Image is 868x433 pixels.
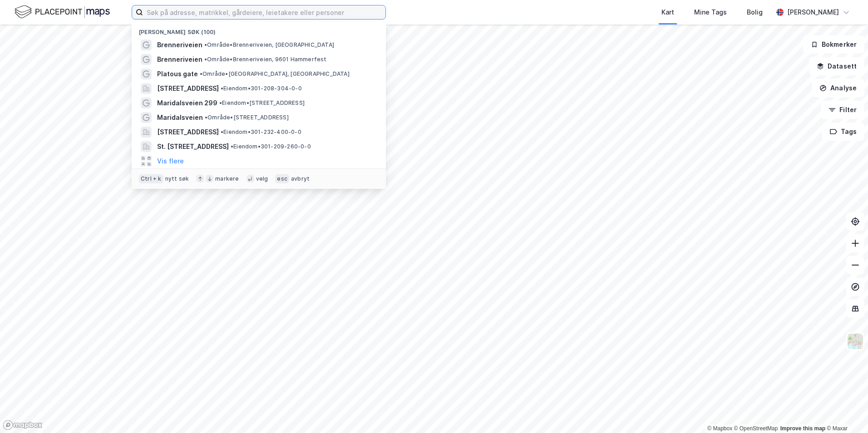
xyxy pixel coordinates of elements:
button: Bokmerker [803,35,864,54]
div: Kart [661,7,674,18]
span: • [205,114,207,121]
div: markere [215,175,239,182]
iframe: Chat Widget [823,389,868,433]
span: Område • [GEOGRAPHIC_DATA], [GEOGRAPHIC_DATA] [200,70,350,78]
span: Eiendom • [STREET_ADDRESS] [219,99,305,107]
span: Eiendom • 301-232-400-0-0 [221,128,301,136]
button: Datasett [809,57,864,75]
button: Tags [822,123,864,141]
span: Område • Brenneriveien, [GEOGRAPHIC_DATA] [204,41,334,49]
span: Maridalsveien [157,112,203,123]
span: • [204,56,207,63]
span: • [231,143,233,150]
span: Maridalsveien 299 [157,98,217,108]
div: [PERSON_NAME] søk (100) [132,21,386,38]
span: Brenneriveien [157,54,202,65]
span: St. [STREET_ADDRESS] [157,141,229,152]
a: Improve this map [780,425,825,432]
div: nytt søk [165,175,189,182]
span: Platous gate [157,69,198,79]
div: Kontrollprogram for chat [823,389,868,433]
span: Eiendom • 301-208-304-0-0 [221,85,302,92]
span: Område • [STREET_ADDRESS] [205,114,289,121]
a: OpenStreetMap [734,425,778,432]
img: Z [847,333,864,350]
div: [PERSON_NAME] [787,7,839,18]
span: Eiendom • 301-209-260-0-0 [231,143,311,150]
span: • [200,70,202,77]
button: Vis flere [157,156,184,167]
div: Mine Tags [694,7,727,18]
a: Mapbox [707,425,732,432]
span: • [221,128,223,135]
span: [STREET_ADDRESS] [157,83,219,94]
span: • [204,41,207,48]
div: Bolig [747,7,763,18]
img: logo.f888ab2527a4732fd821a326f86c7f29.svg [15,4,110,20]
input: Søk på adresse, matrikkel, gårdeiere, leietakere eller personer [143,5,385,19]
a: Mapbox homepage [3,420,43,430]
span: [STREET_ADDRESS] [157,127,219,138]
button: Filter [821,101,864,119]
div: Ctrl + k [139,174,163,183]
div: esc [275,174,289,183]
span: Brenneriveien [157,39,202,50]
button: Analyse [812,79,864,97]
span: Område • Brenneriveien, 9601 Hammerfest [204,56,327,63]
span: • [219,99,222,106]
div: velg [256,175,268,182]
span: • [221,85,223,92]
div: avbryt [291,175,310,182]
